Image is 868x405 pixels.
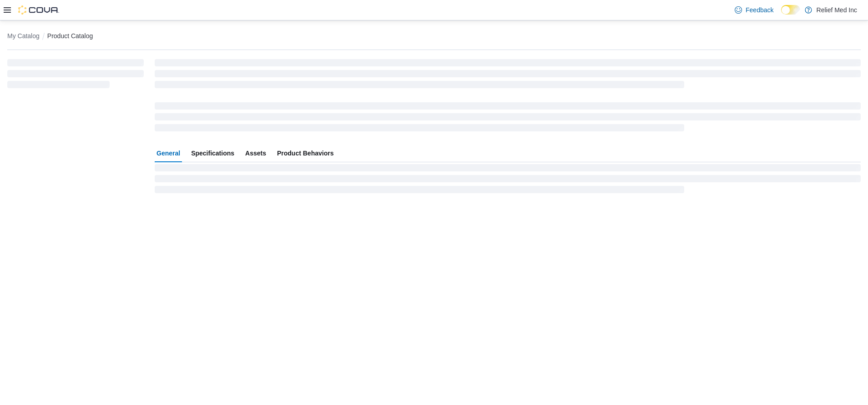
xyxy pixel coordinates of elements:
[817,5,857,15] p: Relief Med Inc
[781,15,782,15] span: Dark Mode
[155,61,861,90] span: Loading
[7,32,40,40] button: My Catalog
[245,144,266,162] span: Assets
[7,61,144,90] span: Loading
[277,144,333,162] span: Product Behaviors
[731,1,777,19] a: Feedback
[47,32,93,40] button: Product Catalog
[18,5,59,15] img: Cova
[155,104,861,133] span: Loading
[156,144,180,162] span: General
[746,5,773,15] span: Feedback
[191,144,234,162] span: Specifications
[155,166,861,195] span: Loading
[781,5,800,15] input: Dark Mode
[7,31,861,42] nav: An example of EuiBreadcrumbs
